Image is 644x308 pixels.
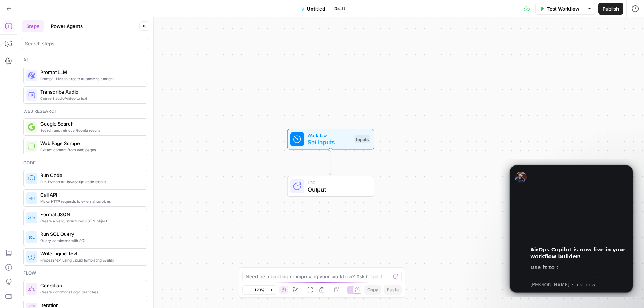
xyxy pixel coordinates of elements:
span: Convert audio/video to text [40,95,141,101]
div: Flow [23,270,147,276]
span: End [308,179,367,186]
span: Prompt LLMs to create or analyze content [40,76,141,82]
span: Run SQL Query [40,230,141,238]
span: Paste [387,287,399,293]
span: Run Python or JavaScript code blocks [40,179,141,185]
span: Create a valid, structured JSON object [40,218,141,224]
input: Search steps [25,40,146,47]
span: Make HTTP requests to external services [40,198,141,204]
button: Power Agents [46,20,87,32]
span: Write Liquid Text [40,250,141,257]
span: Set Inputs [308,138,351,147]
div: Web research [23,108,147,115]
span: Web Page Scrape [40,140,141,147]
button: Steps [22,20,44,32]
span: Condition [40,282,141,289]
span: Extract content from web pages [40,147,141,153]
div: Ai [23,57,147,63]
div: Code [23,160,147,166]
span: Workflow [308,132,351,139]
span: Query databases with SQL [40,238,141,243]
span: Google Search [40,120,141,127]
span: Call API [40,191,141,198]
button: Test Workflow [535,3,584,15]
div: EndOutput [263,176,398,197]
span: 120% [254,287,264,293]
span: Format JSON [40,211,141,218]
button: Untitled [296,3,329,15]
span: Output [308,185,367,194]
button: Copy [364,285,381,295]
span: Process text using Liquid templating syntax [40,257,141,263]
button: Paste [384,285,402,295]
span: Prompt LLM [40,69,141,76]
span: Draft [334,5,345,12]
span: Untitled [307,5,325,12]
span: Run Code [40,172,141,179]
g: Edge from start to end [329,150,332,175]
span: Search and retrieve Google results [40,127,141,133]
iframe: Intercom notifications message [499,159,644,297]
span: Copy [367,287,378,293]
span: Test Workflow [547,5,579,12]
span: Transcribe Audio [40,88,141,95]
div: WorkflowSet InputsInputs [263,129,398,150]
button: Publish [598,3,623,15]
div: Inputs [354,135,370,143]
span: Create conditional logic branches [40,289,141,295]
span: Publish [603,5,619,12]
